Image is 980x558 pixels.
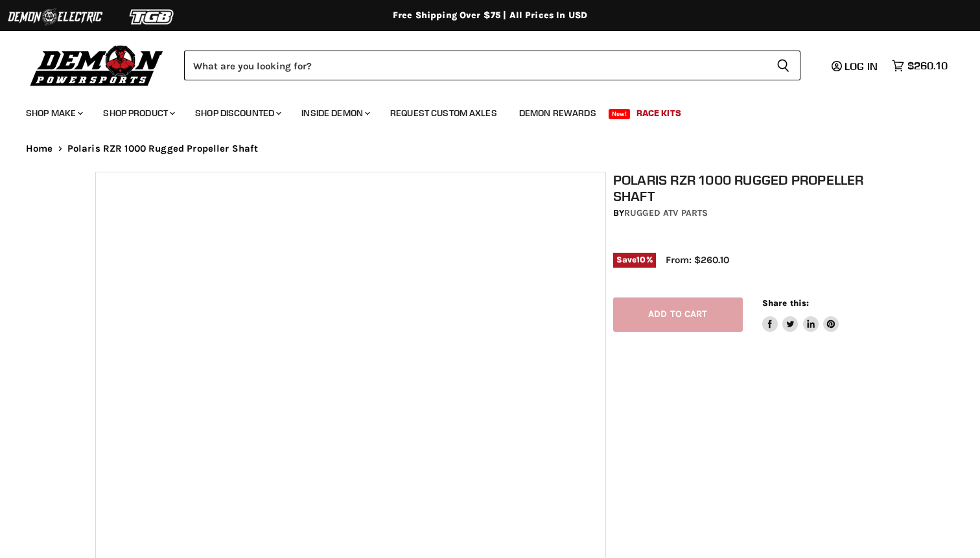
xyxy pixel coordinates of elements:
a: Log in [826,60,885,72]
span: Log in [845,60,878,73]
a: Race Kits [627,100,691,126]
img: Demon Powersports [26,42,168,88]
span: 10 [636,255,646,264]
a: Shop Make [16,100,91,126]
span: Polaris RZR 1000 Rugged Propeller Shaft [67,143,259,154]
ul: Main menu [16,95,944,126]
a: $260.10 [885,56,954,75]
span: New! [609,109,631,119]
form: Product [184,51,800,80]
button: Search [766,51,800,80]
a: Demon Rewards [509,100,606,126]
span: Save % [613,253,656,267]
a: Rugged ATV Parts [624,207,708,218]
div: by [613,206,892,220]
input: Search [184,51,766,80]
h1: Polaris RZR 1000 Rugged Propeller Shaft [613,172,892,204]
img: Demon Electric Logo 2 [6,5,104,29]
img: TGB Logo 2 [104,5,201,29]
a: Home [26,143,53,154]
a: Request Custom Axles [380,100,507,126]
span: From: $260.10 [666,254,729,266]
a: Shop Product [93,100,183,126]
aside: Share this: [762,297,839,332]
a: Shop Discounted [185,100,289,126]
span: $260.10 [907,60,948,72]
span: Share this: [762,298,809,308]
a: Inside Demon [292,100,378,126]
